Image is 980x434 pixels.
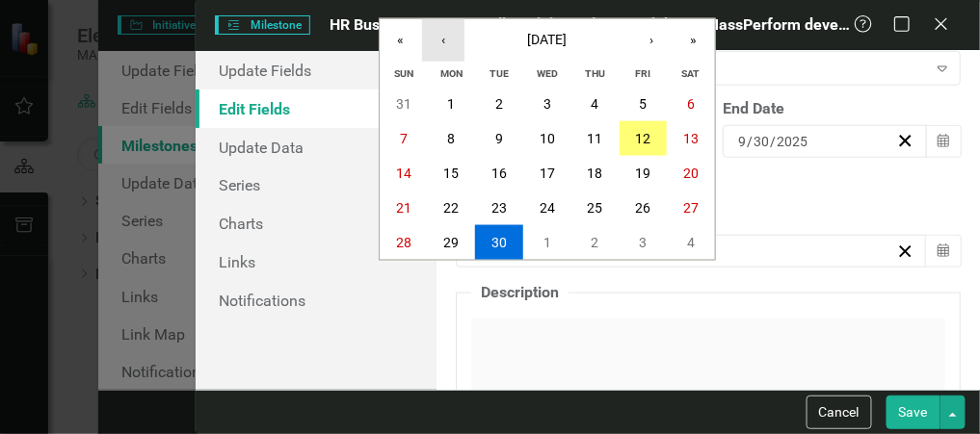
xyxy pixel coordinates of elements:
[428,87,476,121] button: September 1, 2025
[620,156,668,191] button: September 19, 2025
[776,132,808,151] input: yyyy
[475,121,523,156] button: September 9, 2025
[540,200,555,216] abbr: September 24, 2025
[635,166,650,181] abbr: September 19, 2025
[620,87,668,121] button: September 5, 2025
[667,87,715,121] button: September 6, 2025
[215,15,309,35] span: Milestone
[543,235,551,250] abbr: October 1, 2025
[448,96,456,112] abbr: September 1, 2025
[723,98,961,120] div: End Date
[444,235,460,250] abbr: September 29, 2025
[683,131,699,146] abbr: September 13, 2025
[770,133,776,150] span: /
[543,96,551,112] abbr: September 3, 2025
[471,282,569,304] legend: Description
[588,131,603,146] abbr: September 11, 2025
[620,191,668,225] button: September 26, 2025
[667,121,715,156] button: September 13, 2025
[196,166,437,204] a: Series
[428,191,476,225] button: September 22, 2025
[747,133,753,150] span: /
[682,67,701,80] abbr: Saturday
[523,87,571,121] button: September 3, 2025
[667,191,715,225] button: September 27, 2025
[196,89,437,128] a: Edit Fields
[635,131,650,146] abbr: September 12, 2025
[635,67,650,80] abbr: Friday
[571,87,620,121] button: September 4, 2025
[196,51,437,89] a: Update Fields
[196,204,437,243] a: Charts
[330,15,896,34] span: HR Business Partners will track key talent candidates’ MassPerform development
[428,225,476,260] button: September 29, 2025
[540,166,555,181] abbr: September 17, 2025
[490,67,509,80] abbr: Tuesday
[491,235,507,250] abbr: September 30, 2025
[635,200,650,216] abbr: September 26, 2025
[491,200,507,216] abbr: September 23, 2025
[620,121,668,156] button: September 12, 2025
[444,166,460,181] abbr: September 15, 2025
[537,67,558,80] abbr: Wednesday
[588,166,603,181] abbr: September 18, 2025
[673,19,715,62] button: »
[523,156,571,191] button: September 17, 2025
[444,200,460,216] abbr: September 22, 2025
[588,200,603,216] abbr: September 25, 2025
[592,96,599,112] abbr: September 4, 2025
[540,131,555,146] abbr: September 10, 2025
[807,396,872,429] button: Cancel
[571,225,620,260] button: October 2, 2025
[495,131,503,146] abbr: September 9, 2025
[630,19,673,62] button: ›
[592,235,599,250] abbr: October 2, 2025
[440,67,463,80] abbr: Monday
[571,191,620,225] button: September 25, 2025
[667,225,715,260] button: October 4, 2025
[683,200,699,216] abbr: September 27, 2025
[639,235,647,250] abbr: October 3, 2025
[737,132,747,151] input: mm
[687,235,695,250] abbr: October 4, 2025
[571,156,620,191] button: September 18, 2025
[196,128,437,166] a: Update Data
[620,225,668,260] button: October 3, 2025
[448,131,456,146] abbr: September 8, 2025
[523,191,571,225] button: September 24, 2025
[571,121,620,156] button: September 11, 2025
[585,67,605,80] abbr: Thursday
[523,225,571,260] button: October 1, 2025
[667,156,715,191] button: September 20, 2025
[683,166,699,181] abbr: September 20, 2025
[491,166,507,181] abbr: September 16, 2025
[475,225,523,260] button: September 30, 2025
[523,121,571,156] button: September 10, 2025
[475,156,523,191] button: September 16, 2025
[428,156,476,191] button: September 15, 2025
[753,132,770,151] input: dd
[422,19,464,62] button: ‹
[196,243,437,281] a: Links
[495,96,503,112] abbr: September 2, 2025
[475,191,523,225] button: September 23, 2025
[475,87,523,121] button: September 2, 2025
[639,96,647,112] abbr: September 5, 2025
[196,281,437,319] a: Notifications
[887,396,940,429] button: Save
[428,121,476,156] button: September 8, 2025
[687,96,695,112] abbr: September 6, 2025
